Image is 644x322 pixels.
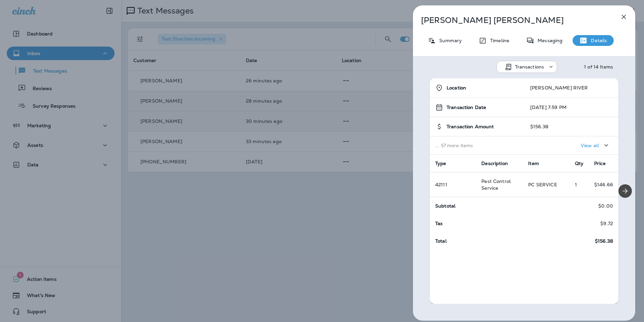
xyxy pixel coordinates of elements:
[600,221,613,226] p: $9.72
[594,182,613,187] p: $146.66
[587,38,607,43] p: Details
[435,182,447,188] span: 42111
[534,38,562,43] p: Messaging
[481,160,508,166] span: Description
[421,16,605,25] p: [PERSON_NAME] [PERSON_NAME]
[447,124,494,130] span: Transaction Amount
[598,203,613,209] p: $0.00
[447,85,466,91] span: Location
[575,160,583,166] span: Qty
[481,178,511,191] span: Pest Control Service
[528,182,557,188] span: PC SERVICE
[584,64,613,70] div: 1 of 14 Items
[435,143,519,148] p: ... 57 more items
[618,184,632,198] button: Next
[487,38,509,43] p: Timeline
[435,238,447,244] span: Total
[578,139,613,152] button: View all
[594,160,606,166] span: Price
[447,105,486,110] span: Transaction Date
[436,38,462,43] p: Summary
[528,160,539,166] span: Item
[581,143,599,148] p: View all
[515,64,544,70] p: Transactions
[595,238,613,244] span: $156.38
[435,220,443,226] span: Tax
[525,78,618,98] td: [PERSON_NAME] RIVER
[435,160,446,166] span: Type
[435,203,455,209] span: Subtotal
[525,117,618,136] td: $156.38
[575,182,577,188] span: 1
[525,98,618,117] td: [DATE] 7:59 PM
